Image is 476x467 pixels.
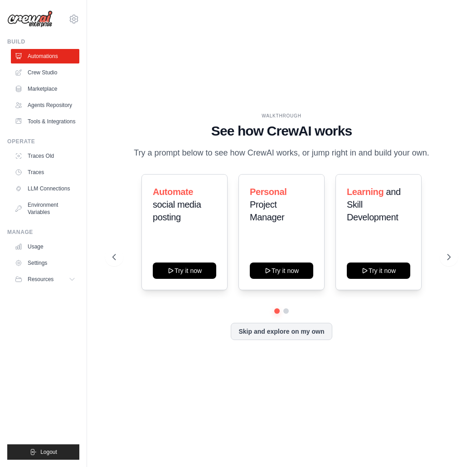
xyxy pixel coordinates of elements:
div: Manage [7,229,79,236]
h1: See how CrewAI works [112,123,451,139]
span: Resources [28,276,53,283]
iframe: Chat Widget [431,423,476,467]
img: Logo [7,10,53,28]
a: LLM Connections [11,181,79,196]
div: Build [7,38,79,45]
a: Tools & Integrations [11,114,79,129]
a: Marketplace [11,82,79,96]
a: Settings [11,256,79,270]
button: Skip and explore on my own [231,323,332,340]
a: Crew Studio [11,65,79,80]
span: and Skill Development [347,187,401,222]
span: social media posting [153,199,201,222]
span: Automate [153,187,193,197]
a: Agents Repository [11,98,79,112]
button: Try it now [153,263,216,279]
span: Project Manager [250,199,284,222]
button: Resources [11,272,79,287]
a: Traces Old [11,149,79,163]
span: Learning [347,187,384,197]
a: Environment Variables [11,198,79,219]
a: Usage [11,239,79,254]
button: Logout [7,444,79,460]
a: Automations [11,49,79,63]
a: Traces [11,165,79,180]
div: WALKTHROUGH [112,112,451,119]
button: Try it now [347,263,410,279]
div: Operate [7,138,79,145]
p: Try a prompt below to see how CrewAI works, or jump right in and build your own. [129,146,434,160]
span: Logout [40,448,57,456]
button: Try it now [250,263,313,279]
span: Personal [250,187,287,197]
